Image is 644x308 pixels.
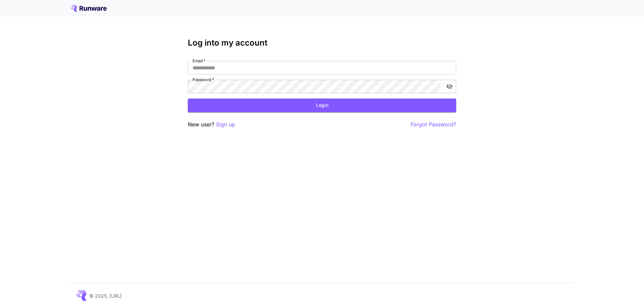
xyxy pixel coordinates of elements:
[89,292,122,299] p: © 2025, [URL]
[188,99,456,112] button: Login
[443,80,455,93] button: toggle password visibility
[193,77,214,82] label: Password
[411,120,456,129] button: Forgot Password?
[188,120,235,129] p: New user?
[188,38,456,48] h3: Log into my account
[193,58,206,64] label: Email
[216,120,235,129] button: Sign up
